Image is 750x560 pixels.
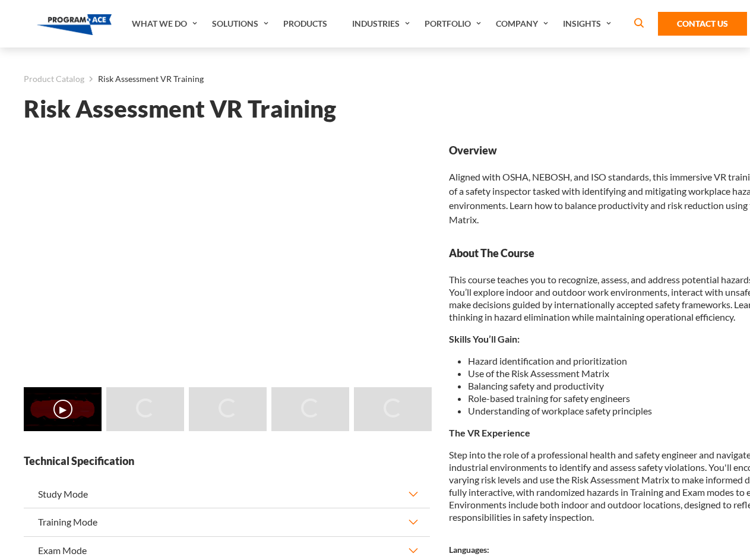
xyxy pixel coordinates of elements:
[84,71,204,87] li: Risk Assessment VR Training
[24,454,430,469] strong: Technical Specification
[24,71,84,87] a: Product Catalog
[24,387,102,431] img: Risk Assessment VR Training - Video 0
[37,14,112,35] img: Program-Ace
[24,143,430,372] iframe: Risk Assessment VR Training - Video 0
[449,545,489,555] strong: Languages:
[53,400,72,419] button: ▶
[24,508,430,536] button: Training Mode
[658,12,747,36] a: Contact Us
[24,480,430,508] button: Study Mode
